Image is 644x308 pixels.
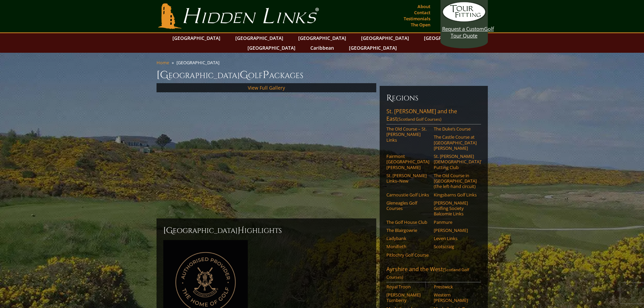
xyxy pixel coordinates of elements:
[434,219,477,225] a: Panmure
[434,236,477,241] a: Leven Links
[345,43,400,53] a: [GEOGRAPHIC_DATA]
[386,200,429,211] a: Gleneagles Golf Courses
[386,153,429,170] a: Fairmont [GEOGRAPHIC_DATA][PERSON_NAME]
[386,93,481,103] h6: Regions
[263,68,269,82] span: P
[434,134,477,151] a: The Castle Course at [GEOGRAPHIC_DATA][PERSON_NAME]
[412,8,432,17] a: Contact
[386,126,429,143] a: The Old Course – St. [PERSON_NAME] Links
[416,2,432,11] a: About
[434,173,477,189] a: The Old Course in [GEOGRAPHIC_DATA] (the left-hand circuit)
[402,14,432,23] a: Testimonials
[421,33,475,43] a: [GEOGRAPHIC_DATA]
[232,33,287,43] a: [GEOGRAPHIC_DATA]
[244,43,299,53] a: [GEOGRAPHIC_DATA]
[176,60,222,66] li: [GEOGRAPHIC_DATA]
[358,33,412,43] a: [GEOGRAPHIC_DATA]
[248,85,285,91] a: View Full Gallery
[442,2,486,39] a: Request a CustomGolf Tour Quote
[386,219,429,225] a: The Golf House Club
[386,265,481,282] a: Ayrshire and the West(Scotland Golf Courses)
[157,68,488,82] h1: [GEOGRAPHIC_DATA] olf ackages
[434,292,477,303] a: Western [PERSON_NAME]
[386,192,429,197] a: Carnoustie Golf Links
[386,173,429,184] a: St. [PERSON_NAME] Links–New
[386,284,429,289] a: Royal Troon
[409,20,432,29] a: The Open
[163,225,369,236] h2: [GEOGRAPHIC_DATA] ighlights
[386,252,429,258] a: Pitlochry Golf Course
[386,108,481,124] a: St. [PERSON_NAME] and the East(Scotland Golf Courses)
[386,244,429,249] a: Monifieth
[157,60,169,66] a: Home
[307,43,337,53] a: Caribbean
[434,244,477,249] a: Scotscraig
[434,153,477,170] a: St. [PERSON_NAME] [DEMOGRAPHIC_DATA]’ Putting Club
[434,126,477,132] a: The Duke’s Course
[386,267,469,280] span: (Scotland Golf Courses)
[386,292,429,303] a: [PERSON_NAME] Turnberry
[240,68,248,82] span: G
[442,25,484,32] span: Request a Custom
[169,33,224,43] a: [GEOGRAPHIC_DATA]
[434,192,477,197] a: Kingsbarns Golf Links
[434,284,477,289] a: Prestwick
[434,200,477,217] a: [PERSON_NAME] Golfing Society Balcomie Links
[386,236,429,241] a: Ladybank
[386,228,429,233] a: The Blairgowrie
[434,228,477,233] a: [PERSON_NAME]
[295,33,350,43] a: [GEOGRAPHIC_DATA]
[397,116,442,122] span: (Scotland Golf Courses)
[238,225,244,236] span: H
